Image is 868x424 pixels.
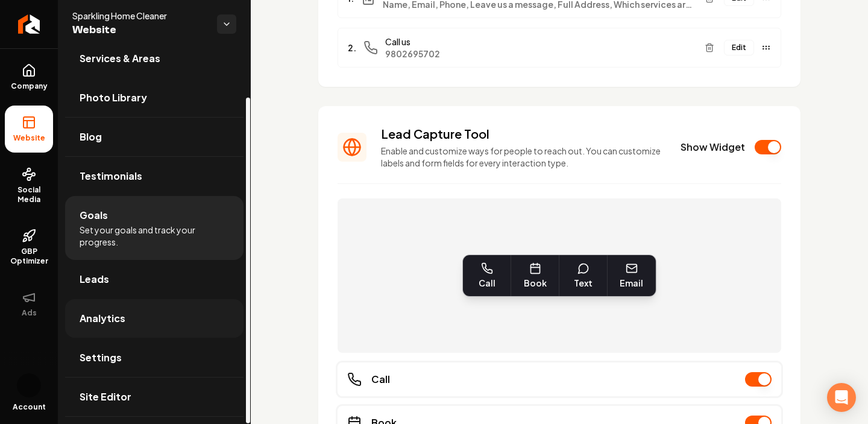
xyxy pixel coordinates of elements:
span: Site Editor [80,390,131,404]
a: Photo Library [65,78,244,117]
a: Settings [65,338,244,377]
a: Company [5,54,53,101]
a: GBP Optimizer [5,219,53,276]
span: Social Media [5,185,53,204]
h3: Lead Capture Tool [381,125,666,142]
a: Site Editor [65,378,244,416]
span: Text [574,277,593,289]
button: Edit [724,40,754,55]
span: Services & Areas [80,51,160,66]
span: Analytics [80,311,125,326]
li: 2.Call us9802695702Edit [338,28,781,68]
span: Blog [80,130,102,144]
span: Photo Library [80,90,147,105]
label: Show Widget [681,141,745,154]
span: Book [524,277,547,289]
span: Sparkling Home Cleaner [72,10,207,22]
span: Call us [385,36,695,48]
span: Leads [80,272,109,286]
span: Set your goals and track your progress. [80,224,229,248]
a: Social Media [5,157,53,214]
span: 9802695702 [385,48,695,60]
a: Services & Areas [65,39,244,78]
span: Company [6,81,52,91]
button: Open user button [17,373,41,397]
a: Analytics [65,299,244,338]
button: Ads [5,280,53,327]
span: Website [72,22,207,39]
span: Email [620,277,643,289]
a: Leads [65,260,244,299]
img: Ari Herberman [17,373,41,397]
a: Blog [65,118,244,156]
span: Settings [80,350,122,365]
span: GBP Optimizer [5,247,53,266]
a: Testimonials [65,157,244,195]
img: Rebolt Logo [18,14,40,34]
span: Goals [80,208,108,223]
span: Call [479,277,495,289]
span: Account [13,402,46,412]
div: Open Intercom Messenger [827,383,856,412]
span: Ads [17,308,42,318]
span: 2. [348,42,356,54]
span: Call [371,372,390,387]
span: Website [8,133,50,143]
p: Enable and customize ways for people to reach out. You can customize labels and form fields for e... [381,145,666,169]
span: Testimonials [80,169,142,183]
